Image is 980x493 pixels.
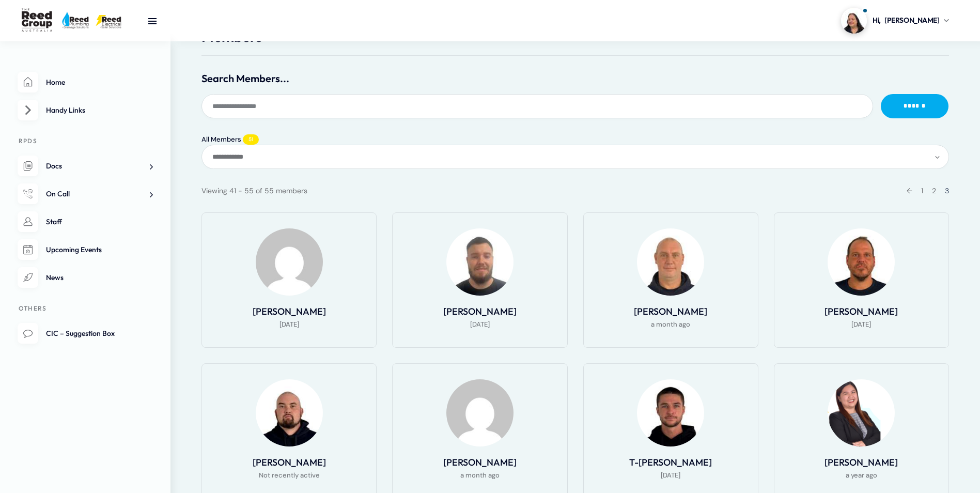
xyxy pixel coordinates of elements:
a: Profile picture of Carmen MontaltoHi,[PERSON_NAME] [841,8,949,34]
a: T-[PERSON_NAME] [629,456,712,468]
a: [PERSON_NAME] [825,305,898,317]
span: Hi, [873,15,881,26]
a: [PERSON_NAME] [253,305,326,317]
div: Viewing 41 - 55 of 55 members [201,184,307,197]
img: Profile picture of Carmen Montalto [841,8,867,34]
span: a year ago [846,469,877,482]
span: [PERSON_NAME] [884,15,940,26]
img: Profile Photo [256,379,323,446]
a: All Members51 [201,134,259,145]
a: [PERSON_NAME] [253,456,326,468]
img: Profile Photo [446,228,514,296]
span: Not recently active [259,469,320,482]
a: [PERSON_NAME] [443,305,517,317]
h1: Members [201,28,949,45]
span: [DATE] [851,318,871,331]
span: 51 [243,134,259,145]
div: Members directory secondary navigation [201,145,949,169]
img: Profile Photo [828,379,895,446]
img: Profile Photo [637,379,704,446]
span: a month ago [651,318,690,331]
img: Profile Photo [828,228,895,296]
a: ← [907,186,912,195]
span: [DATE] [661,469,680,482]
a: 2 [932,186,936,195]
span: [DATE] [279,318,299,331]
a: [PERSON_NAME] [634,305,707,317]
span: [DATE] [470,318,490,331]
span: a month ago [460,469,500,482]
img: Profile Photo [446,379,514,446]
a: [PERSON_NAME] [825,456,898,468]
img: Profile Photo [637,228,704,296]
div: Members directory main navigation [201,134,949,145]
a: 1 [921,186,923,195]
a: [PERSON_NAME] [443,456,517,468]
span: 3 [945,186,949,195]
img: Profile Photo [256,228,323,296]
